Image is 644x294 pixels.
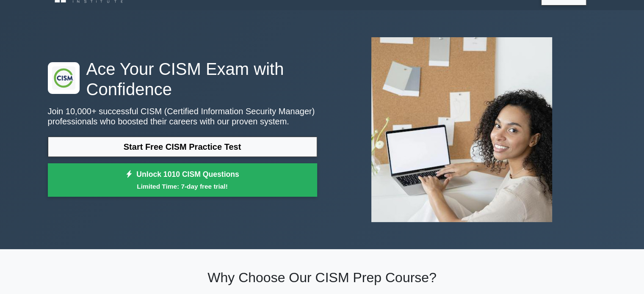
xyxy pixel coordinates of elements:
h1: Ace Your CISM Exam with Confidence [48,59,317,99]
h2: Why Choose Our CISM Prep Course? [48,269,597,286]
a: Unlock 1010 CISM QuestionsLimited Time: 7-day free trial! [48,163,317,197]
a: Start Free CISM Practice Test [48,137,317,157]
p: Join 10,000+ successful CISM (Certified Information Security Manager) professionals who boosted t... [48,106,317,126]
small: Limited Time: 7-day free trial! [58,181,307,191]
